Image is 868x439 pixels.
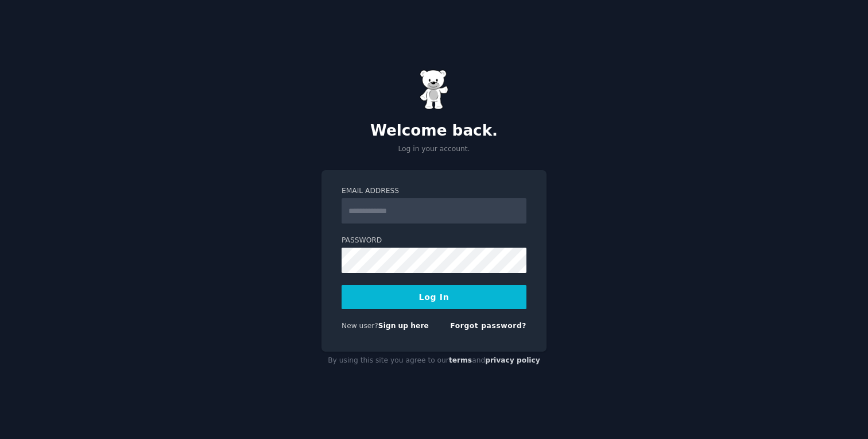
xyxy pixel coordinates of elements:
[449,356,472,364] a: terms
[342,285,526,309] button: Log In
[450,322,526,330] a: Forgot password?
[420,70,448,110] img: Gummy Bear
[485,356,540,364] a: privacy policy
[342,236,526,246] label: Password
[321,122,547,140] h2: Welcome back.
[321,352,547,370] div: By using this site you agree to our and
[342,186,526,197] label: Email Address
[342,322,378,330] span: New user?
[378,322,429,330] a: Sign up here
[321,144,547,155] p: Log in your account.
